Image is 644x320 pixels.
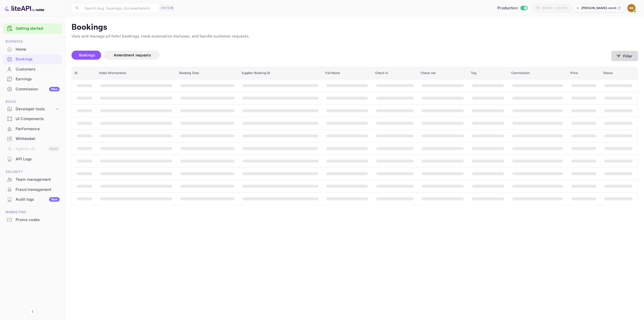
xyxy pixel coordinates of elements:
[3,154,62,164] a: API Logs
[16,187,60,193] div: Fraud management
[16,136,60,142] div: Whitelabel
[3,84,62,94] a: CommissionNew
[16,156,60,162] div: API Logs
[49,197,60,202] div: New
[3,84,62,94] div: CommissionNew
[3,54,62,64] div: Bookings
[16,177,60,183] div: Team management
[3,185,62,194] a: Fraud management
[82,3,157,13] input: Search (e.g. bookings, documentation)
[3,99,62,104] span: Build
[16,86,60,92] div: Commission
[3,134,62,143] a: Whitelabel
[627,4,635,12] img: Kobus Roux
[3,169,62,175] span: Security
[3,185,62,195] div: Fraud management
[3,45,62,54] div: Home
[3,39,62,44] span: Business
[3,124,62,134] div: Performance
[16,126,60,132] div: Performance
[495,5,529,11] div: Switch to Sandbox mode
[16,66,60,72] div: Customers
[3,124,62,133] a: Performance
[3,215,62,224] a: Promo codes
[3,175,62,185] div: Team management
[16,26,60,31] a: Getting started
[3,195,62,204] a: Audit logsNew
[49,87,60,91] div: New
[16,56,60,62] div: Bookings
[16,197,60,202] div: Audit logs
[16,106,55,112] div: Developer tools
[3,154,62,164] div: API Logs
[16,116,60,122] div: UI Components
[3,209,62,215] span: Marketing
[542,6,567,10] div: [DATE] — [DATE]
[3,23,62,34] div: Getting started
[3,114,62,123] a: UI Components
[3,195,62,204] div: Audit logsNew
[581,6,616,10] p: [PERSON_NAME]-oze48.[PERSON_NAME]...
[3,54,62,64] a: Bookings
[3,74,62,84] a: Earnings
[3,45,62,54] a: Home
[3,134,62,144] div: Whitelabel
[3,64,62,74] a: Customers
[3,105,62,114] div: Developer tools
[16,47,60,52] div: Home
[28,307,37,316] button: Collapse navigation
[3,175,62,184] a: Team management
[16,76,60,82] div: Earnings
[4,4,44,12] img: LiteAPI logo
[16,217,60,223] div: Promo codes
[3,215,62,225] div: Promo codes
[497,5,518,11] span: Production
[159,5,175,11] div: Ctrl+K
